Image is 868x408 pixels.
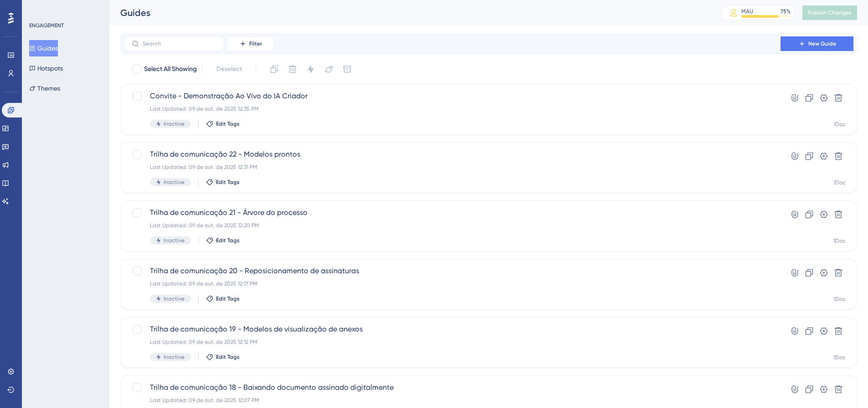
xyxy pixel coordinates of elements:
[833,237,846,245] div: 1Doc
[206,295,240,302] button: Edit Tags
[150,222,755,229] div: Last Updated: 09 de out. de 2025 12:20 PM
[206,237,240,244] button: Edit Tags
[206,178,240,186] button: Edit Tags
[29,60,63,76] button: Hotspots
[216,237,240,244] span: Edit Tags
[144,64,197,75] span: Select All Showing
[164,295,185,302] span: Inactive
[150,105,755,112] div: Last Updated: 09 de out. de 2025 12:35 PM
[206,120,240,127] button: Edit Tags
[206,353,240,361] button: Edit Tags
[228,36,273,51] button: Filter
[164,120,185,127] span: Inactive
[216,64,242,75] span: Deselect
[150,265,755,276] span: Trilha de comunicação 20 - Reposicionamento de assinaturas
[741,8,753,15] div: MAU
[808,9,852,16] span: Publish Changes
[120,6,699,19] div: Guides
[781,36,853,51] button: New Guide
[208,61,250,77] button: Deselect
[150,382,755,393] span: Trilha de comunicação 18 - Baixando documento assinado digitalmente
[150,338,755,346] div: Last Updated: 09 de out. de 2025 12:12 PM
[833,296,846,303] div: 1Doc
[29,22,64,29] div: ENGAGEMENT
[150,149,755,160] span: Trilha de comunicação 22 - Modelos prontos
[150,163,755,171] div: Last Updated: 09 de out. de 2025 12:31 PM
[29,40,58,56] button: Guides
[164,178,185,186] span: Inactive
[150,207,755,218] span: Trilha de comunicação 21 - Árvore do processo
[150,280,755,287] div: Last Updated: 09 de out. de 2025 12:17 PM
[143,41,216,47] input: Search
[150,397,755,404] div: Last Updated: 09 de out. de 2025 12:07 PM
[216,295,240,302] span: Edit Tags
[781,8,791,15] div: 75 %
[216,178,240,186] span: Edit Tags
[802,5,857,20] button: Publish Changes
[29,80,60,97] button: Themes
[833,179,846,186] div: 1Doc
[164,353,185,361] span: Inactive
[150,324,755,335] span: Trilha de comunicação 19 - Modelos de visualização de anexos
[150,91,755,102] span: Convite - Demonstração Ao Vivo do IA Criador
[808,40,836,47] span: New Guide
[164,237,185,244] span: Inactive
[833,354,846,361] div: 1Doc
[216,353,240,361] span: Edit Tags
[249,40,262,47] span: Filter
[216,120,240,127] span: Edit Tags
[833,121,846,128] div: 1Doc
